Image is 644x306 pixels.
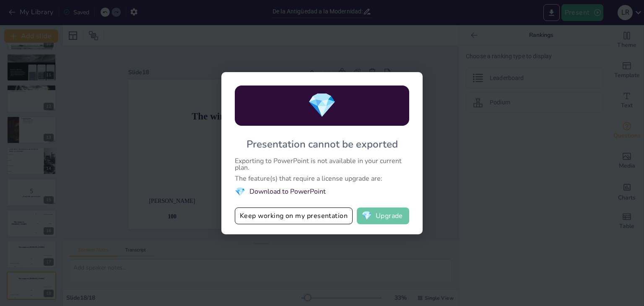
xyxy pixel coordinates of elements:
li: Download to PowerPoint [235,186,409,197]
div: Presentation cannot be exported [247,137,398,151]
span: diamond [361,212,372,220]
span: diamond [307,89,337,122]
button: diamondUpgrade [357,207,409,224]
div: Exporting to PowerPoint is not available in your current plan. [235,158,409,171]
span: diamond [235,186,245,197]
div: The feature(s) that require a license upgrade are: [235,175,409,182]
button: Keep working on my presentation [235,207,353,224]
